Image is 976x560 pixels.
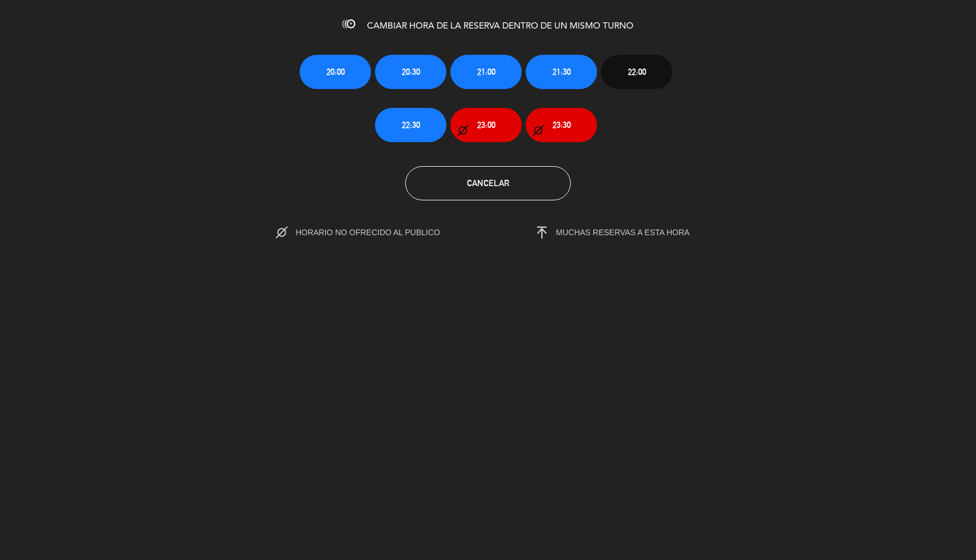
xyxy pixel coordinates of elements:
[526,108,597,142] button: 23:30
[450,55,522,89] button: 21:00
[375,55,446,89] button: 20:30
[477,65,495,78] span: 21:00
[628,65,646,78] span: 22:00
[477,118,495,131] span: 23:00
[601,55,672,89] button: 22:00
[296,228,464,237] span: HORARIO NO OFRECIDO AL PUBLICO
[556,228,689,237] span: MUCHAS RESERVAS A ESTA HORA
[300,55,371,89] button: 20:00
[405,166,571,200] button: Cancelar
[467,178,509,188] span: Cancelar
[402,118,420,131] span: 22:30
[552,65,571,78] span: 21:30
[375,108,446,142] button: 22:30
[552,118,571,131] span: 23:30
[526,55,597,89] button: 21:30
[450,108,522,142] button: 23:00
[367,22,634,31] span: CAMBIAR HORA DE LA RESERVA DENTRO DE UN MISMO TURNO
[326,65,345,78] span: 20:00
[402,65,420,78] span: 20:30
